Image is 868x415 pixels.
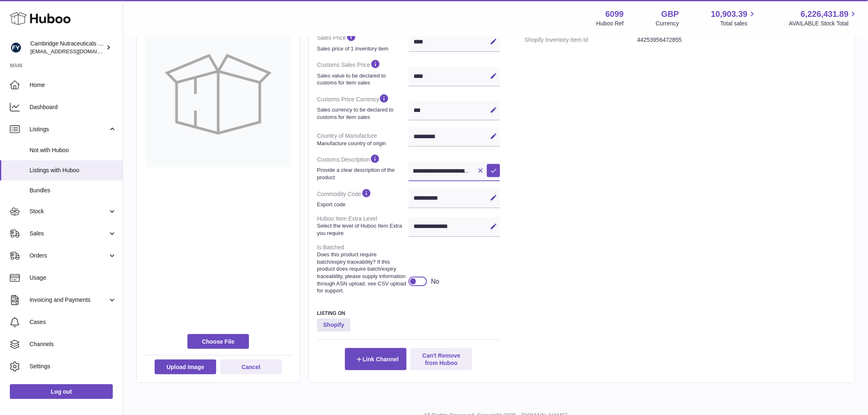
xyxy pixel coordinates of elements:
strong: Sales price of 1 inventory item [317,45,407,52]
span: Bundles [30,187,116,194]
span: AVAILABLE Stock Total [789,20,858,27]
strong: Provide a clear description of the product [317,166,407,181]
a: 10,903.39 Total sales [711,9,757,27]
strong: 6099 [605,9,624,20]
span: Invoicing and Payments [30,296,108,304]
strong: Select the level of Huboo Item Extra you require [317,222,407,237]
span: 10,903.39 [711,9,747,20]
span: 6,226,431.89 [801,9,849,20]
dt: Customs Description [317,150,409,184]
dt: Customs Sales Price [317,55,409,89]
span: Usage [30,274,116,282]
span: Total sales [720,20,757,27]
dt: Sales Price [317,28,409,55]
span: Sales [30,230,108,237]
strong: Does this product require batch/expiry traceability? If this product does require batch/expiry tr... [317,251,407,294]
strong: Manufacture country of origin [317,140,407,147]
span: Choose File [187,334,249,349]
dt: Country of Manufacture [317,129,409,150]
h3: Listing On [317,310,500,317]
span: Not with Huboo [30,146,116,154]
dt: Customs Price Currency [317,90,409,124]
strong: Sales currency to be declared to customs for item sales [317,106,407,121]
span: Listings with Huboo [30,166,116,174]
strong: Shopify [317,319,350,332]
a: 6,226,431.89 AVAILABLE Stock Total [789,9,858,27]
button: Upload Image [155,360,216,374]
div: Currency [656,20,679,27]
div: No [431,277,439,286]
dt: Huboo Item Extra Level [317,212,409,240]
img: no-photo-large.jpg [145,21,292,167]
span: Stock [30,207,108,215]
span: Orders [30,252,108,260]
span: Home [30,81,116,89]
span: Settings [30,363,116,370]
strong: Sales value to be declared to customs for item sales [317,72,407,87]
dt: Commodity Code [317,185,409,212]
div: Cambridge Nutraceuticals Ltd [30,40,104,55]
dd: 44253956472855 [637,33,846,47]
dt: Is Batched [317,240,409,298]
button: Cancel [220,360,282,374]
span: Listings [30,125,108,133]
a: Log out [10,384,113,399]
button: Link Channel [345,348,407,370]
strong: GBP [661,9,679,20]
span: Channels [30,340,116,348]
dt: Shopify Inventory Item Id [525,33,637,47]
span: Cases [30,318,116,326]
img: huboo@camnutra.com [10,41,22,54]
button: Can't Remove from Huboo [411,348,472,370]
span: [EMAIL_ADDRESS][DOMAIN_NAME] [30,48,121,55]
span: Dashboard [30,103,116,111]
strong: Export code [317,201,407,208]
div: Huboo Ref [596,20,624,27]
